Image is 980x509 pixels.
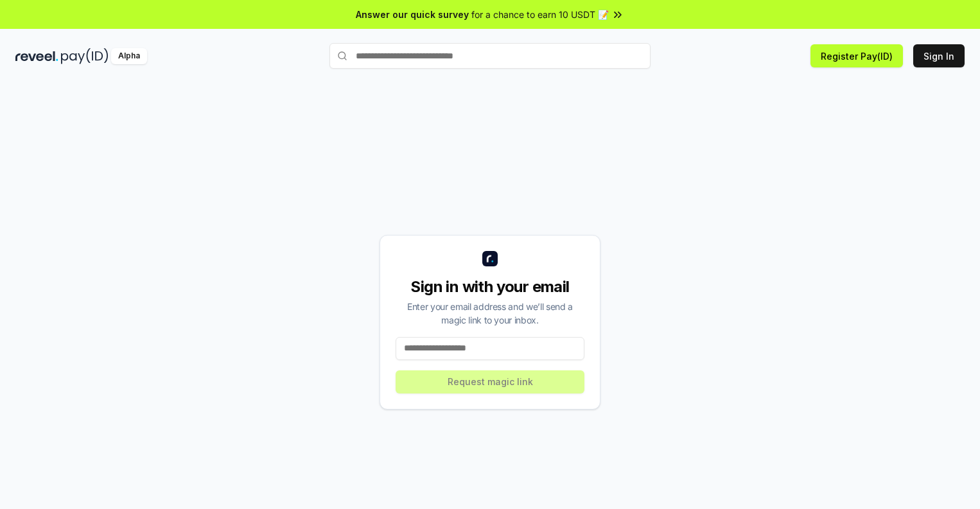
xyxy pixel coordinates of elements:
span: for a chance to earn 10 USDT 📝 [471,8,609,21]
img: reveel_dark [15,48,58,64]
button: Sign In [913,44,965,67]
img: pay_id [61,48,109,64]
button: Register Pay(ID) [810,44,903,67]
div: Alpha [111,48,147,64]
div: Enter your email address and we’ll send a magic link to your inbox. [396,300,584,327]
span: Answer our quick survey [356,8,469,21]
div: Sign in with your email [396,277,584,297]
img: logo_small [482,251,498,266]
